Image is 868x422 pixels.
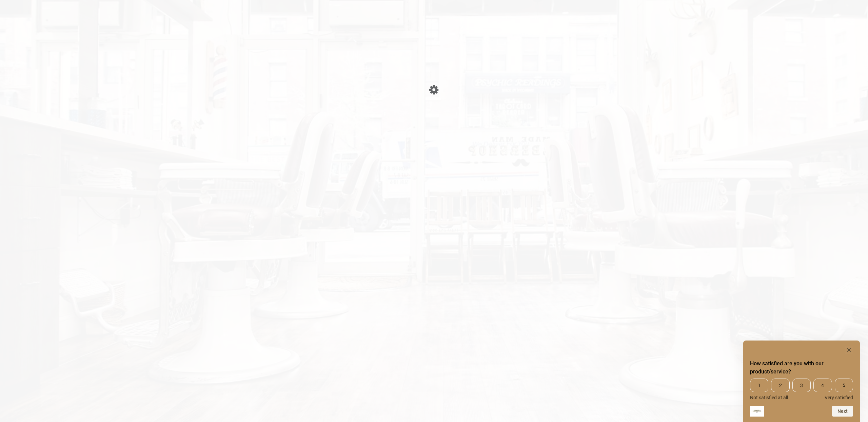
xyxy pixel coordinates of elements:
[750,346,853,417] div: How satisfied are you with our product/service? Select an option from 1 to 5, with 1 being Not sa...
[750,395,788,400] span: Not satisfied at all
[832,406,853,417] button: Next question
[750,360,853,376] h2: How satisfied are you with our product/service? Select an option from 1 to 5, with 1 being Not sa...
[750,379,853,400] div: How satisfied are you with our product/service? Select an option from 1 to 5, with 1 being Not sa...
[845,346,853,354] button: Hide survey
[792,379,811,392] span: 3
[825,395,853,400] span: Very satisfied
[813,379,832,392] span: 4
[750,379,768,392] span: 1
[771,379,789,392] span: 2
[835,379,853,392] span: 5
